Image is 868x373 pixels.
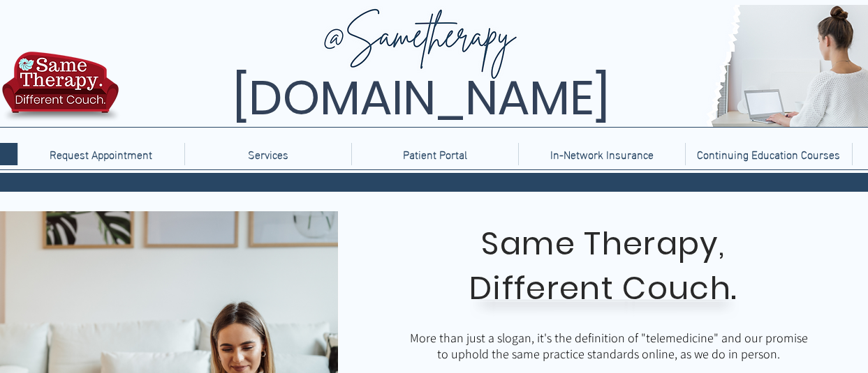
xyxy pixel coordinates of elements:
[184,143,351,165] div: Services
[396,143,474,165] p: Patient Portal
[406,330,811,362] p: More than just a slogan, it's the definition of "telemedicine" and our promise to uphold the same...
[543,143,661,165] p: In-Network Insurance
[233,65,610,131] span: [DOMAIN_NAME]
[518,143,685,165] a: In-Network Insurance
[351,143,518,165] a: Patient Portal
[690,143,847,165] p: Continuing Education Courses
[241,143,295,165] p: Services
[685,143,852,165] a: Continuing Education Courses
[17,143,184,165] a: Request Appointment
[469,266,737,310] span: Different Couch.
[43,143,159,165] p: Request Appointment
[481,222,725,266] span: Same Therapy,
